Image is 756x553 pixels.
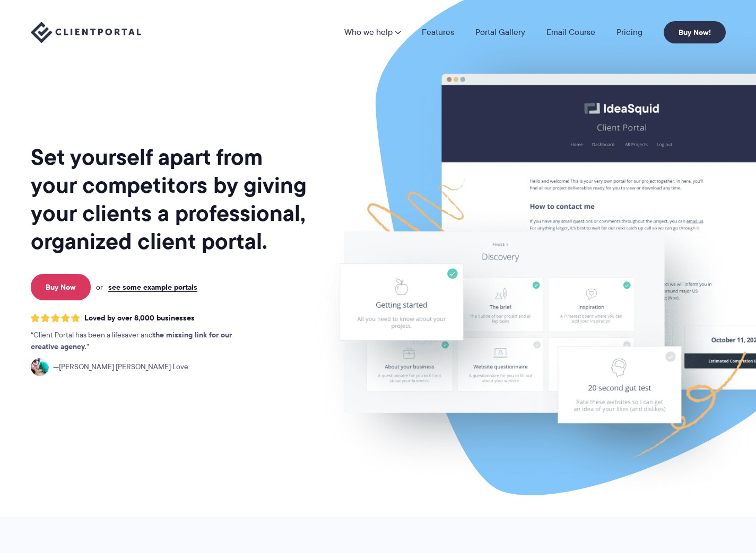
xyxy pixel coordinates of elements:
[344,28,401,37] a: Who we help
[31,274,91,300] a: Buy Now
[96,282,103,292] span: or
[31,329,254,353] p: Client Portal has been a lifesaver and .
[108,282,197,292] a: see some example portals
[422,28,454,37] a: Features
[53,361,188,373] span: [PERSON_NAME] [PERSON_NAME] Love
[31,143,309,255] h1: Set yourself apart from your competitors by giving your clients a professional, organized client ...
[475,28,525,37] a: Portal Gallery
[664,21,726,43] a: Buy Now!
[84,314,195,323] span: Loved by over 8,000 businesses
[546,28,595,37] a: Email Course
[31,329,232,352] strong: the missing link for our creative agency
[616,28,642,37] a: Pricing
